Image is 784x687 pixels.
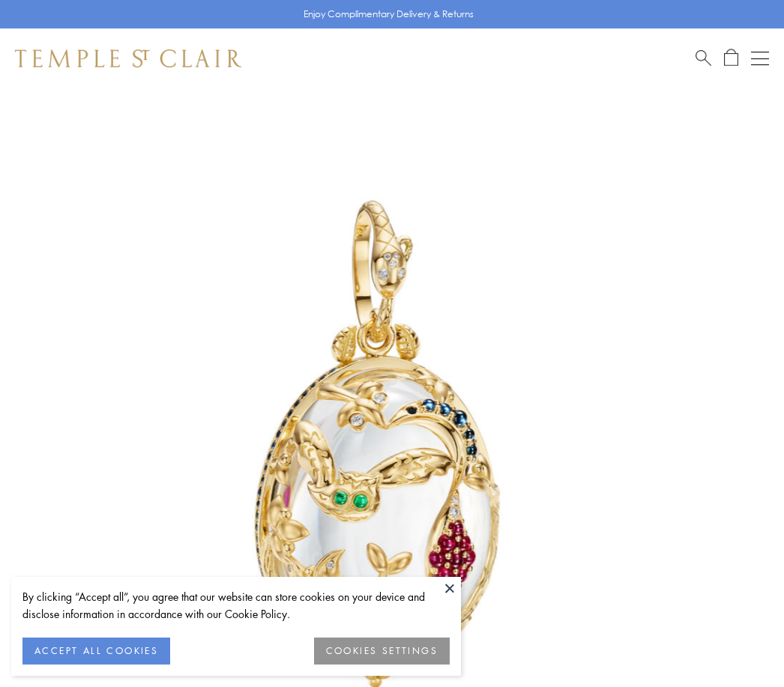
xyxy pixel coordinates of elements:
[15,49,241,67] img: Temple St. Clair
[751,49,769,67] button: Open navigation
[304,7,474,22] p: Enjoy Complimentary Delivery & Returns
[314,638,450,665] button: COOKIES SETTINGS
[22,588,450,623] div: By clicking “Accept all”, you agree that our website can store cookies on your device and disclos...
[709,617,769,672] iframe: Gorgias live chat messenger
[696,49,711,67] a: Search
[724,49,738,67] a: Open Shopping Bag
[22,638,170,665] button: ACCEPT ALL COOKIES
